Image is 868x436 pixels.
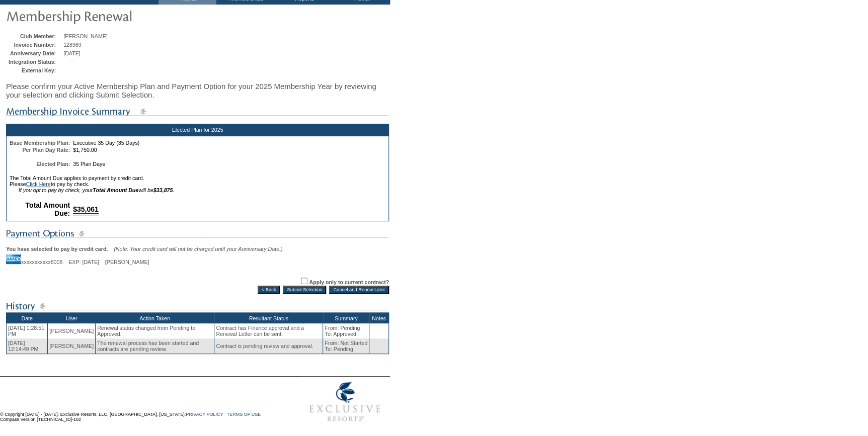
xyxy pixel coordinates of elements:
i: If you opt to pay by check, your will be . [19,187,175,193]
td: The Total Amount Due applies to payment by credit card. Please to pay by check. [9,175,386,193]
span: 128969 [63,42,82,48]
b: Total Amount Due [93,187,138,193]
input: Submit Selection [283,286,326,294]
img: subTtlHistory.gif [6,300,388,312]
b: You have selected to pay by credit card. [6,246,108,252]
input: Cancel and Renew Later [329,286,389,294]
td: [PERSON_NAME] [48,323,96,338]
th: Action Taken [96,313,214,324]
img: Exclusive Resorts [300,377,390,427]
span: [DATE] [63,50,81,56]
a: PRIVACY POLICY [186,412,223,417]
input: < Back [258,286,280,294]
b: Per Plan Day Rate: [22,147,70,153]
td: The renewal process has been started and contracts are pending review. [96,338,214,354]
th: Notes [369,313,389,324]
span: [PERSON_NAME] [63,33,108,39]
td: From: Pending To: Approved [323,323,369,338]
img: icon_cc_amex.gif [6,254,21,264]
td: 35 Plan Days [72,161,386,167]
td: $1,750.00 [72,147,386,153]
b: $33,875 [153,187,173,193]
img: subTtlPaymentOptions.gif [6,227,388,240]
td: Integration Status: [9,59,61,65]
img: pgTtlMembershipRenewal.gif [6,6,207,26]
td: Contract has Finance approval and a Renewal Letter can be sent. [214,323,323,338]
td: External Key: [9,67,61,73]
td: [PERSON_NAME] [48,338,96,354]
b: Elected Plan: [36,161,70,167]
td: Anniversary Date: [9,50,61,56]
td: Renewal status changed from Pending to Approved. [96,323,214,338]
td: Club Member: [9,33,61,39]
td: Contract is pending review and approval. [214,338,323,354]
th: Date [7,313,48,324]
th: Summary [323,313,369,324]
td: Invoice Number: [9,42,61,48]
b: Total Amount Due: [26,201,70,217]
img: subTtlMembershipInvoiceSummary.gif [6,105,388,118]
td: [DATE] 12:14:49 PM [7,338,48,354]
td: From: Not Started To: Pending [323,338,369,354]
div: Elected Plan for 2025 [6,124,389,136]
span: $35,061 [73,205,99,215]
td: Executive 35 Day (35 Days) [72,140,386,146]
th: Resultant Status [214,313,323,324]
a: Click Here [26,181,51,187]
a: TERMS OF USE [227,412,261,417]
span: (Note: Your credit card will not be charged until your Anniversary Date.) [114,246,282,252]
td: [DATE] 1:28:51 PM [7,323,48,338]
div: Please confirm your Active Membership Plan and Payment Option for your 2025 Membership Year by re... [6,77,389,104]
div: xxxxxxxxxxx8008 EXP: [DATE] [PERSON_NAME] [6,252,389,265]
label: Apply only to current contract? [309,279,389,285]
th: User [48,313,96,324]
b: Base Membership Plan: [10,140,70,146]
